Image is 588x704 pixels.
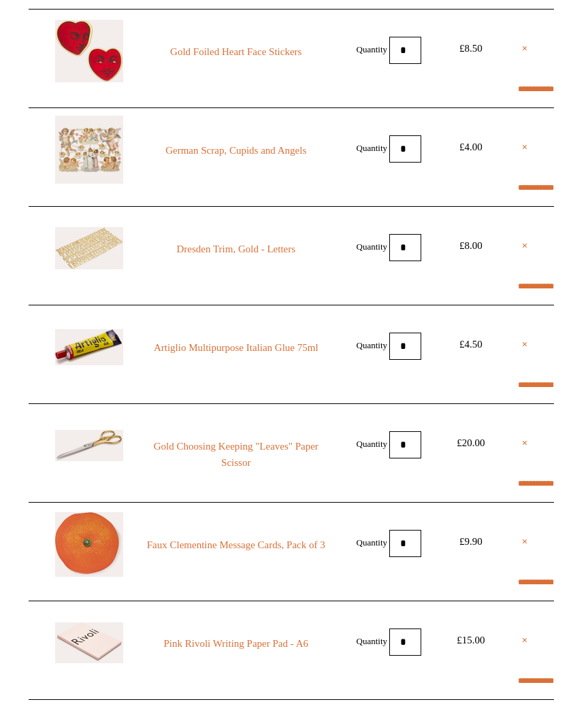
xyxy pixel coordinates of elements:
img: Faux Clementine Message Cards, Pack of 3 [55,512,123,577]
img: Gold Choosing Keeping "Leaves" Paper Scissor [55,430,123,461]
a: × [522,139,528,155]
a: Artiglio Multipurpose Italian Glue 75ml [144,339,328,356]
a: Faux Clementine Message Cards, Pack of 3 [144,537,328,553]
img: Dresden Trim, Gold - Letters [55,227,123,269]
a: × [522,336,528,352]
a: Gold Choosing Keeping "Leaves" Paper Scissor [144,438,328,471]
div: £4.00 [440,139,502,155]
label: Quantity [357,635,388,646]
label: Quantity [357,339,388,350]
img: German Scrap, Cupids and Angels [55,116,123,184]
label: Quantity [357,438,388,448]
label: Quantity [357,537,388,547]
a: × [522,435,528,451]
a: × [522,40,528,56]
a: × [522,632,528,648]
div: £9.90 [440,533,502,550]
a: Dresden Trim, Gold - Letters [144,241,328,257]
a: German Scrap, Cupids and Angels [144,142,328,158]
label: Quantity [357,142,388,152]
a: × [522,237,528,254]
label: Quantity [357,241,388,251]
a: Gold Foiled Heart Face Stickers [144,44,328,60]
img: Artiglio Multipurpose Italian Glue 75ml [55,329,123,365]
div: £8.00 [440,237,502,254]
a: × [522,533,528,550]
div: £15.00 [440,632,502,648]
a: Pink Rivoli Writing Paper Pad - A6 [144,635,328,652]
label: Quantity [357,44,388,54]
div: £8.50 [440,40,502,56]
img: Gold Foiled Heart Face Stickers [55,20,123,82]
img: Pink Rivoli Writing Paper Pad - A6 [55,622,123,663]
div: £20.00 [440,435,502,451]
div: £4.50 [440,336,502,352]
